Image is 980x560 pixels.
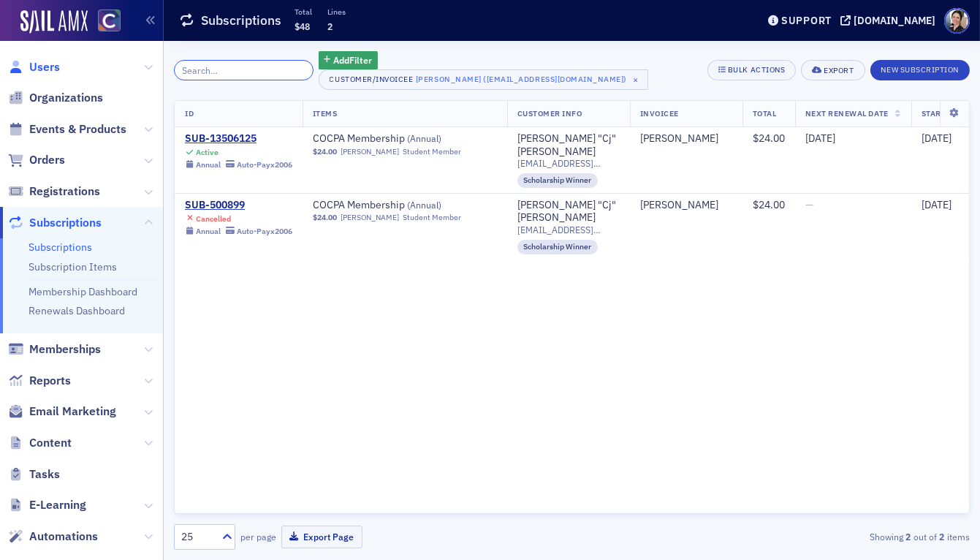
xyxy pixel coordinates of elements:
span: [EMAIL_ADDRESS][DOMAIN_NAME] [517,158,620,169]
strong: 2 [937,530,947,543]
div: Support [781,14,832,27]
span: $24.00 [313,147,337,156]
a: Events & Products [8,121,126,137]
span: Memberships [29,341,101,357]
a: E-Learning [8,497,86,513]
img: SailAMX [98,10,121,32]
a: Tasks [8,466,60,483]
button: Customer/Invoicee[PERSON_NAME] ([EMAIL_ADDRESS][DOMAIN_NAME])× [319,69,649,90]
a: Content [8,435,72,451]
span: Email Marketing [29,404,116,420]
a: View Homepage [88,10,121,34]
div: Cancelled [196,214,231,224]
span: [EMAIL_ADDRESS][DOMAIN_NAME] [517,224,620,235]
span: COCPA Membership [313,132,497,145]
a: [PERSON_NAME] "Cj" [PERSON_NAME] [517,199,620,224]
div: 25 [181,529,213,545]
label: per page [240,530,276,543]
a: Subscription Items [29,260,117,273]
a: SUB-500899 [185,199,292,212]
div: [DOMAIN_NAME] [854,14,935,27]
h1: Subscriptions [201,12,281,29]
a: Orders [8,152,65,168]
button: New Subscription [870,60,970,80]
span: $24.00 [753,198,785,211]
a: [PERSON_NAME] [341,213,399,222]
a: [PERSON_NAME] [341,147,399,156]
span: Tasks [29,466,60,483]
div: Auto-Pay x2006 [237,160,292,170]
div: Bulk Actions [728,66,785,74]
div: Customer/Invoicee [330,75,414,84]
span: Cj Shellenberger [640,132,732,145]
a: Membership Dashboard [29,285,137,298]
div: Export [824,67,854,75]
span: Users [29,59,60,75]
a: Renewals Dashboard [29,304,125,317]
div: Annual [196,227,221,236]
a: New Subscription [870,62,970,75]
button: AddFilter [319,51,379,69]
a: Registrations [8,183,100,200]
a: Automations [8,529,98,545]
a: [PERSON_NAME] [640,199,718,212]
p: Lines [327,7,346,17]
span: $24.00 [753,132,785,145]
span: [DATE] [922,198,951,211]
span: Profile [944,8,970,34]
a: Memberships [8,341,101,357]
img: SailAMX [20,10,88,34]
a: [PERSON_NAME] [640,132,718,145]
div: Showing out of items [715,530,970,543]
a: Users [8,59,60,75]
a: Email Marketing [8,404,116,420]
input: Search… [174,60,314,80]
span: × [630,73,643,86]
span: Cj Shellenberger [640,199,732,212]
span: E-Learning [29,497,86,513]
span: Registrations [29,183,100,200]
span: ( Annual ) [407,199,441,211]
button: Export [801,60,865,80]
span: ( Annual ) [407,132,441,144]
span: Orders [29,152,65,168]
span: $48 [295,20,310,32]
span: Organizations [29,90,103,106]
span: [DATE] [922,132,951,145]
a: Subscriptions [8,215,102,231]
span: ID [185,108,194,118]
a: Reports [8,373,71,389]
div: Auto-Pay x2006 [237,227,292,236]
div: Scholarship Winner [517,173,599,188]
span: Start Date [922,108,968,118]
span: Content [29,435,72,451]
a: Organizations [8,90,103,106]
button: Bulk Actions [707,60,796,80]
div: Scholarship Winner [517,240,599,254]
button: [DOMAIN_NAME] [840,15,941,26]
div: Annual [196,160,221,170]
a: COCPA Membership (Annual) [313,199,497,212]
span: Next Renewal Date [805,108,889,118]
span: Invoicee [640,108,679,118]
div: Student Member [403,147,461,156]
a: SUB-13506125 [185,132,292,145]
span: 2 [327,20,333,32]
a: COCPA Membership (Annual) [313,132,497,145]
span: Automations [29,529,98,545]
a: [PERSON_NAME] "Cj" [PERSON_NAME] [517,132,620,158]
span: Items [313,108,338,118]
span: Subscriptions [29,215,102,231]
p: Total [295,7,312,17]
span: $24.00 [313,213,337,222]
strong: 2 [903,530,913,543]
span: Reports [29,373,71,389]
span: — [805,198,813,211]
span: Total [753,108,777,118]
